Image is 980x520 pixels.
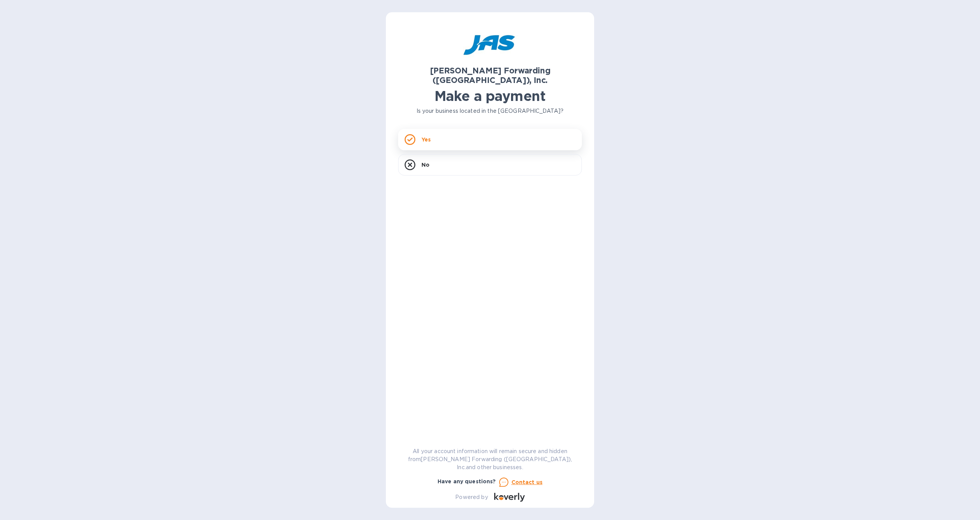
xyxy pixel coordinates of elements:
[511,479,543,485] u: Contact us
[398,88,582,104] h1: Make a payment
[455,493,488,501] p: Powered by
[398,447,582,471] p: All your account information will remain secure and hidden from [PERSON_NAME] Forwarding ([GEOGRA...
[421,136,431,143] p: Yes
[398,107,582,115] p: Is your business located in the [GEOGRAPHIC_DATA]?
[438,478,496,484] b: Have any questions?
[430,66,550,85] b: [PERSON_NAME] Forwarding ([GEOGRAPHIC_DATA]), Inc.
[421,161,430,169] p: No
